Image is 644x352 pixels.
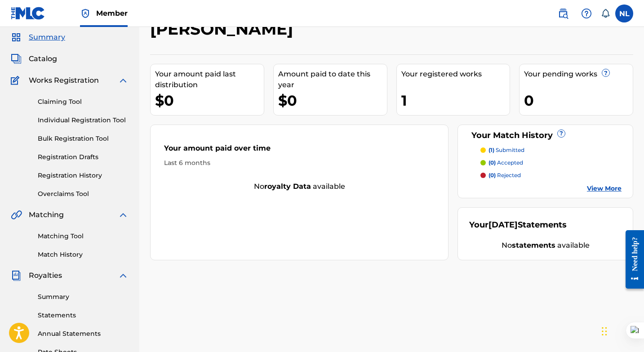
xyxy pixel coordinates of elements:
[489,220,518,230] span: [DATE]
[489,147,494,153] span: (1)
[118,209,129,220] img: expand
[164,158,435,168] div: Last 6 months
[11,53,57,64] a: CatalogCatalog
[151,181,448,192] div: No available
[118,75,129,86] img: expand
[480,146,622,154] a: (1) submitted
[602,69,609,76] span: ?
[489,159,496,166] span: (0)
[489,171,521,179] p: rejected
[150,19,298,39] h2: [PERSON_NAME]
[38,134,129,143] a: Bulk Registration Tool
[577,4,595,22] div: Help
[118,270,129,281] img: expand
[155,69,264,90] div: Your amount paid last distribution
[11,75,22,86] img: Works Registration
[401,90,510,111] div: 1
[29,270,62,281] span: Royalties
[581,8,592,19] img: help
[11,270,22,281] img: Royalties
[599,309,644,352] iframe: Chat Widget
[278,90,387,111] div: $0
[38,116,129,125] a: Individual Registration Tool
[524,69,633,80] div: Your pending works
[619,223,644,296] iframe: Resource Center
[29,209,64,220] span: Matching
[489,146,524,154] p: submitted
[38,97,129,107] a: Claiming Tool
[401,69,510,80] div: Your registered works
[11,32,65,43] a: SummarySummary
[554,4,572,22] a: Public Search
[278,69,387,90] div: Amount paid to date this year
[469,219,567,231] div: Your Statements
[38,250,129,259] a: Match History
[164,143,435,158] div: Your amount paid over time
[469,129,622,142] div: Your Match History
[469,240,622,251] div: No available
[558,130,565,137] span: ?
[489,172,496,178] span: (0)
[80,8,91,19] img: Top Rightsholder
[29,75,99,86] span: Works Registration
[29,53,57,64] span: Catalog
[587,184,622,193] a: View More
[38,189,129,199] a: Overclaims Tool
[601,9,610,18] div: Notifications
[11,209,22,220] img: Matching
[11,7,45,20] img: MLC Logo
[602,318,607,345] div: Drag
[96,8,128,18] span: Member
[38,171,129,180] a: Registration History
[480,159,622,167] a: (0) accepted
[29,32,65,43] span: Summary
[489,159,523,167] p: accepted
[38,329,129,339] a: Annual Statements
[155,90,264,111] div: $0
[558,8,568,19] img: search
[38,311,129,320] a: Statements
[480,171,622,179] a: (0) rejected
[11,32,22,43] img: Summary
[615,4,633,22] div: User Menu
[38,232,129,241] a: Matching Tool
[38,292,129,302] a: Summary
[512,241,555,250] strong: statements
[524,90,633,111] div: 0
[264,182,311,191] strong: royalty data
[11,53,22,64] img: Catalog
[38,152,129,162] a: Registration Drafts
